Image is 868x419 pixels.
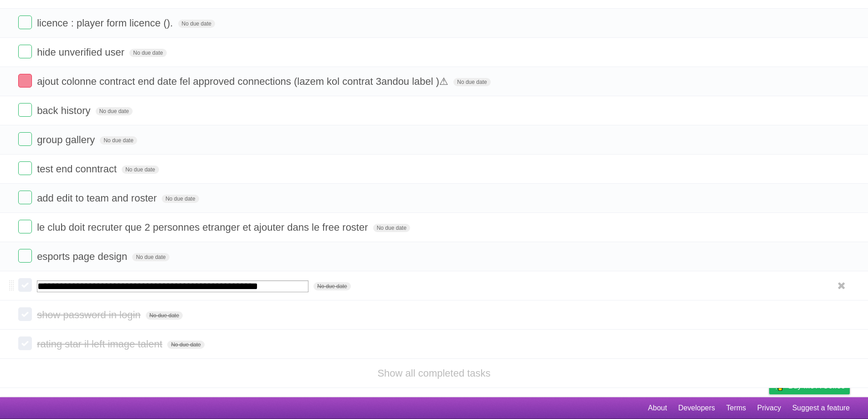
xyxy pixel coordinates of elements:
label: Done [18,16,32,29]
span: test end conntract [37,163,119,175]
label: Done [18,74,32,88]
a: Developers [678,399,715,417]
span: No due date [453,78,490,86]
label: Done [18,307,32,321]
label: Done [18,191,32,204]
span: No due date [132,253,169,261]
span: No due date [178,20,215,28]
span: licence : player form licence (). [37,17,175,29]
span: back history [37,105,92,116]
span: No due date [96,107,133,115]
span: No due date [313,282,350,290]
span: esports page design [37,251,129,262]
span: le club doit recruter que 2 personnes etranger et ajouter dans le free roster [37,222,370,233]
span: No due date [122,166,159,174]
span: No due date [162,195,199,203]
a: About [648,399,667,417]
label: Done [18,249,32,263]
span: No due date [167,341,204,349]
span: No due date [373,224,410,232]
label: Done [18,45,32,58]
span: No due date [100,136,137,145]
span: ajout colonne contract end date fel approved connections (lazem kol contrat 3andou label )⚠ [37,76,451,87]
span: Buy me a coffee [788,378,845,394]
a: Terms [726,399,746,417]
label: Done [18,132,32,146]
label: Done [18,103,32,117]
span: No due date [129,49,166,57]
span: add edit to team and roster [37,192,159,204]
a: Privacy [757,399,781,417]
label: Done [18,336,32,350]
span: hide unverified user [37,47,127,58]
a: Suggest a feature [792,399,850,417]
label: Done [18,161,32,175]
span: rating star il left image talent [37,338,164,350]
span: show password in login [37,309,143,321]
span: group gallery [37,134,97,145]
label: Done [18,278,32,292]
span: No due date [146,311,183,320]
a: Show all completed tasks [377,367,490,379]
label: Done [18,220,32,233]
